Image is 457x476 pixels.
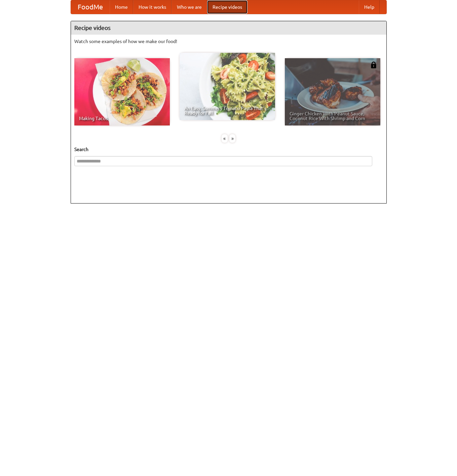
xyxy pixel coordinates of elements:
span: An Easy, Summery Tomato Pasta That's Ready for Fall [184,106,270,115]
a: How it works [133,0,172,14]
p: Watch some examples of how we make our food! [74,38,383,45]
h5: Search [74,146,383,153]
a: Home [110,0,133,14]
span: Making Tacos [79,116,165,121]
a: Making Tacos [74,58,170,125]
a: Help [359,0,380,14]
a: Who we are [172,0,207,14]
img: 483408.png [370,62,377,68]
div: « [222,134,228,143]
a: An Easy, Summery Tomato Pasta That's Ready for Fall [180,53,275,120]
a: Recipe videos [207,0,247,14]
h4: Recipe videos [71,21,386,35]
a: FoodMe [71,0,110,14]
div: » [229,134,235,143]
